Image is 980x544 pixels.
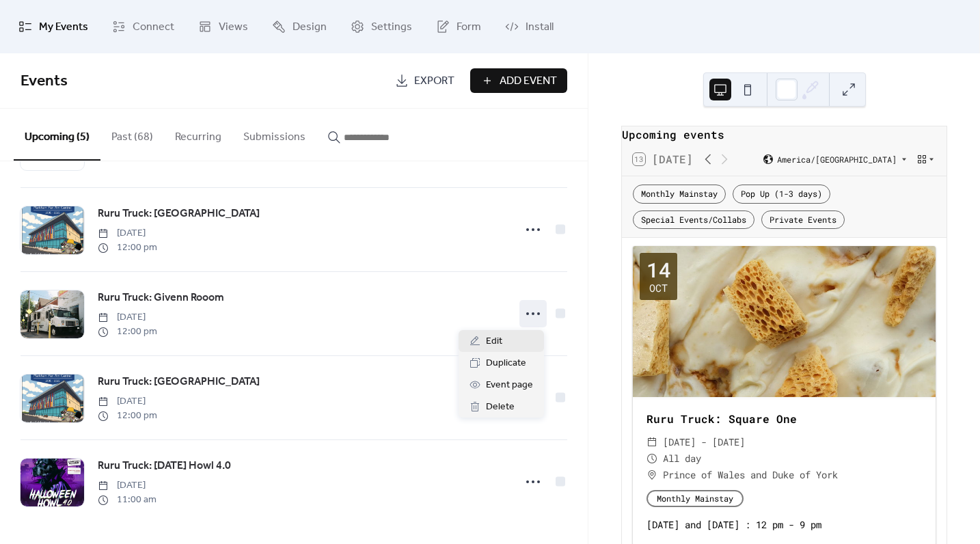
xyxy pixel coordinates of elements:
span: Views [219,16,248,38]
span: Add Event [500,73,557,90]
a: Ruru Truck: [GEOGRAPHIC_DATA] [98,373,260,391]
div: Monthly Mainstay [633,185,726,204]
span: Event page [486,377,533,394]
div: Special Events/Collabs [633,210,754,230]
span: Events [21,66,68,96]
button: Upcoming (5) [14,109,100,161]
div: Oct [649,283,668,293]
span: Duplicate [486,355,526,372]
div: Ruru Truck: Square One [633,411,936,427]
span: Ruru Truck: Givenn Rooom [98,290,224,306]
a: Ruru Truck: [DATE] Howl 4.0 [98,457,231,475]
span: [DATE] [98,226,157,241]
div: [DATE] and [DATE] : 12 pm - 9 pm [633,517,936,532]
span: 12:00 pm [98,325,157,339]
span: [DATE] [98,310,157,325]
span: Prince of Wales and Duke of York [663,467,838,483]
a: Export [385,68,465,93]
span: America/[GEOGRAPHIC_DATA] [777,155,897,163]
span: Design [292,16,327,38]
span: [DATE] - [DATE] [663,434,745,450]
a: Ruru Truck: Givenn Rooom [98,289,224,307]
button: Add Event [470,68,567,93]
span: Form [457,16,481,38]
button: Past (68) [100,109,164,159]
a: Install [495,5,564,48]
button: Recurring [164,109,232,159]
a: Views [188,5,258,48]
span: [DATE] [98,478,156,493]
span: 11:00 am [98,493,156,507]
a: My Events [8,5,98,48]
span: Install [526,16,554,38]
span: Delete [486,399,515,416]
span: Ruru Truck: [GEOGRAPHIC_DATA] [98,206,260,222]
span: [DATE] [98,394,157,409]
span: All day [663,450,701,467]
div: ​ [646,450,657,467]
div: Pop Up (1-3 days) [733,185,830,204]
span: Ruru Truck: [DATE] Howl 4.0 [98,458,231,474]
span: 12:00 pm [98,409,157,423]
span: Edit [486,334,502,350]
a: Design [262,5,337,48]
span: 12:00 pm [98,241,157,255]
div: Upcoming events [622,126,947,143]
a: Ruru Truck: [GEOGRAPHIC_DATA] [98,205,260,223]
button: Submissions [232,109,316,159]
a: Form [426,5,491,48]
span: Connect [133,16,174,38]
div: ​ [646,434,657,450]
span: Export [414,73,454,90]
span: Settings [371,16,412,38]
a: Settings [340,5,422,48]
a: Connect [102,5,185,48]
div: ​ [646,467,657,483]
span: My Events [39,16,88,38]
div: 14 [646,260,671,280]
div: Private Events [761,210,845,230]
span: Ruru Truck: [GEOGRAPHIC_DATA] [98,374,260,390]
